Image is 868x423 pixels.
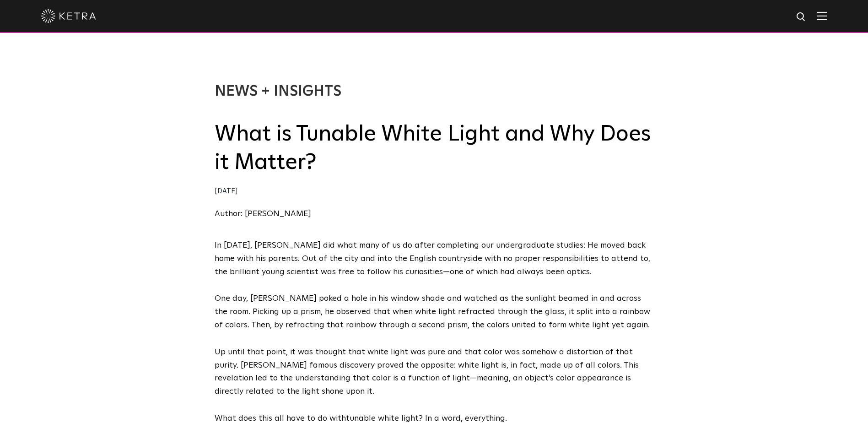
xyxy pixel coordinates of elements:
p: Up until that point, it was thought that white light was pure and that color was somehow a distor... [215,346,654,398]
div: [DATE] [215,185,654,198]
img: search icon [796,11,807,23]
p: In [DATE], [PERSON_NAME] did what many of us do after completing our undergraduate studies: He mo... [215,239,654,278]
span: tunable white light [346,414,419,423]
a: News + Insights [215,84,341,99]
h2: What is Tunable White Light and Why Does it Matter? [215,120,654,177]
a: Author: [PERSON_NAME] [215,210,311,218]
img: ketra-logo-2019-white [41,9,96,23]
p: One day, [PERSON_NAME] poked a hole in his window shade and watched as the sunlight beamed in and... [215,292,654,331]
img: Hamburger%20Nav.svg [817,11,827,20]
